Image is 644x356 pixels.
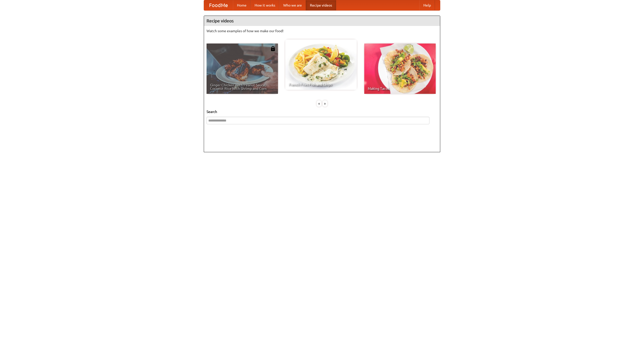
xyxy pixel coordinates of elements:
div: « [317,100,321,107]
span: French Fries Fish and Chips [289,83,353,86]
span: Making Tacos [368,87,432,90]
p: Watch some examples of how we make our food! [207,28,437,33]
a: Recipe videos [306,0,336,10]
a: French Fries Fish and Chips [285,39,357,90]
h5: Search [207,109,437,114]
img: 483408.png [270,46,275,51]
a: FoodMe [204,0,233,10]
h4: Recipe videos [204,16,440,26]
div: » [323,100,327,107]
a: Help [419,0,435,10]
a: How it works [251,0,279,10]
a: Who we are [279,0,306,10]
a: Home [233,0,251,10]
a: Making Tacos [364,44,436,94]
